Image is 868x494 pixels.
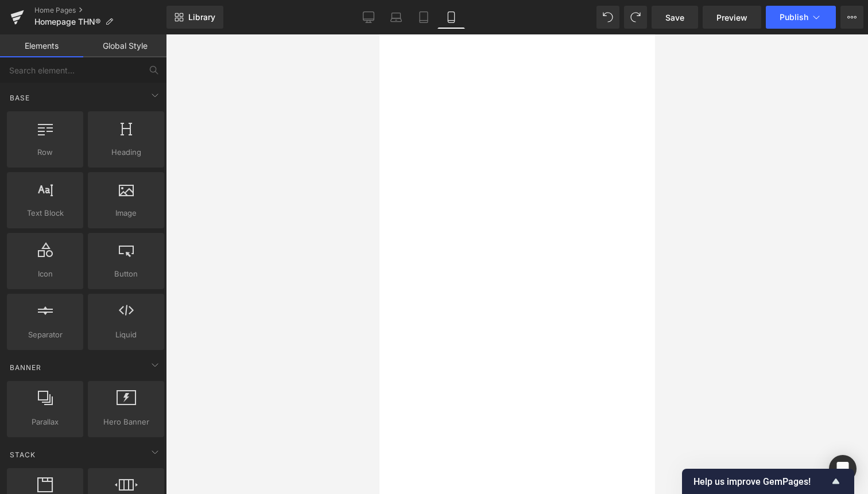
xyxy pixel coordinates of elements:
a: Laptop [382,6,410,29]
span: Image [91,207,161,219]
span: Homepage THN® [34,17,100,26]
span: Library [188,12,215,22]
a: Desktop [355,6,382,29]
div: Open Intercom Messenger [829,455,857,483]
button: Redo [624,6,647,29]
span: Hero Banner [91,416,161,428]
a: New Library [166,6,223,29]
span: Base [9,92,31,103]
button: Show survey - Help us improve GemPages! [693,474,843,488]
a: Tablet [410,6,437,29]
span: Heading [91,146,161,158]
button: Publish [766,6,836,29]
a: Preview [703,6,761,29]
button: More [840,6,863,29]
span: Icon [10,268,80,280]
a: Global Style [83,34,166,57]
button: Undo [596,6,619,29]
span: Stack [9,449,37,460]
span: Button [91,268,161,280]
span: Save [665,11,684,24]
span: Liquid [91,329,161,341]
span: Publish [780,13,808,22]
span: Row [10,146,80,158]
span: Parallax [10,416,80,428]
span: Separator [10,329,80,341]
a: Mobile [437,6,465,29]
a: Home Pages [34,6,166,15]
span: Help us improve GemPages! [693,476,829,487]
span: Preview [716,11,747,24]
span: Banner [9,362,42,373]
span: Text Block [10,207,80,219]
